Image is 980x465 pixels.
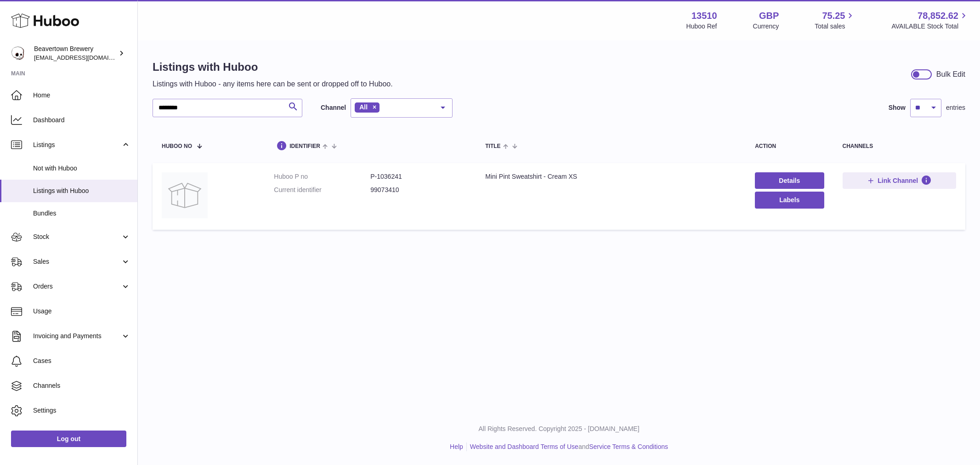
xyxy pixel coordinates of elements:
label: Show [889,103,906,112]
span: Listings with Huboo [33,187,130,195]
span: Invoicing and Payments [33,332,121,340]
span: title [485,143,500,149]
span: Huboo no [162,143,192,149]
span: Total sales [815,22,855,31]
span: Cases [33,357,130,365]
dd: 99073410 [370,186,467,194]
button: Link Channel [843,172,957,189]
span: Sales [33,257,121,266]
span: Bundles [33,209,130,218]
span: 75.25 [822,10,845,22]
span: Orders [33,282,121,291]
img: Mini Pint Sweatshirt - Cream XS [162,172,208,218]
span: Link Channel [878,176,918,185]
span: Stock [33,232,121,241]
div: channels [843,143,957,149]
li: and [467,442,668,451]
p: All Rights Reserved. Copyright 2025 - [DOMAIN_NAME] [145,425,973,433]
span: Home [33,91,130,100]
button: Labels [755,192,824,208]
a: Details [755,172,824,189]
span: Usage [33,307,130,316]
span: Settings [33,406,130,415]
span: Not with Huboo [33,164,130,173]
span: entries [946,103,965,112]
span: Channels [33,381,130,390]
span: AVAILABLE Stock Total [891,22,969,31]
a: 78,852.62 AVAILABLE Stock Total [891,10,969,31]
div: Mini Pint Sweatshirt - Cream XS [485,172,736,181]
p: Listings with Huboo - any items here can be sent or dropped off to Huboo. [153,79,393,89]
img: aoife@beavertownbrewery.co.uk [11,46,25,60]
dt: Huboo P no [274,172,370,181]
span: All [359,103,368,111]
strong: 13510 [691,10,717,22]
span: 78,852.62 [918,10,958,22]
div: Huboo Ref [686,22,717,31]
a: Website and Dashboard Terms of Use [470,443,578,450]
a: 75.25 Total sales [815,10,855,31]
div: Currency [753,22,779,31]
dt: Current identifier [274,186,370,194]
a: Service Terms & Conditions [589,443,668,450]
a: Log out [11,431,126,447]
span: Dashboard [33,116,130,125]
span: Listings [33,141,121,149]
div: action [755,143,824,149]
a: Help [450,443,463,450]
h1: Listings with Huboo [153,60,393,74]
strong: GBP [759,10,779,22]
label: Channel [321,103,346,112]
div: Beavertown Brewery [34,45,117,62]
div: Bulk Edit [936,69,965,79]
span: [EMAIL_ADDRESS][DOMAIN_NAME] [34,54,135,61]
dd: P-1036241 [370,172,467,181]
span: identifier [289,143,320,149]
